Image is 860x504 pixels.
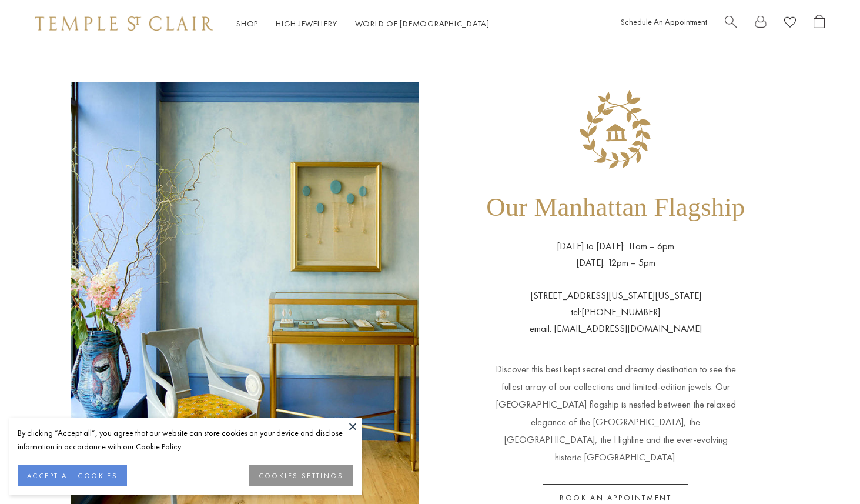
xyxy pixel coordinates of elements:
a: View Wishlist [784,15,796,33]
h1: Our Manhattan Flagship [486,176,745,238]
p: Discover this best kept secret and dreamy destination to see the fullest array of our collections... [494,337,738,466]
a: Schedule An Appointment [621,16,707,27]
img: Temple St. Clair [35,16,213,31]
button: ACCEPT ALL COOKIES [18,465,127,486]
div: By clicking “Accept all”, you agree that our website can store cookies on your device and disclos... [18,426,353,453]
a: Search [725,15,737,33]
a: World of [DEMOGRAPHIC_DATA]World of [DEMOGRAPHIC_DATA] [355,18,490,29]
nav: Main navigation [236,16,490,31]
p: [DATE] to [DATE]: 11am – 6pm [DATE]: 12pm – 5pm [557,238,674,271]
p: [STREET_ADDRESS][US_STATE][US_STATE] tel:[PHONE_NUMBER] email: [EMAIL_ADDRESS][DOMAIN_NAME] [530,271,702,337]
iframe: Gorgias live chat messenger [801,449,848,492]
a: ShopShop [236,18,258,29]
a: Open Shopping Bag [814,15,825,33]
button: COOKIES SETTINGS [249,465,353,486]
a: High JewelleryHigh Jewellery [276,18,337,29]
